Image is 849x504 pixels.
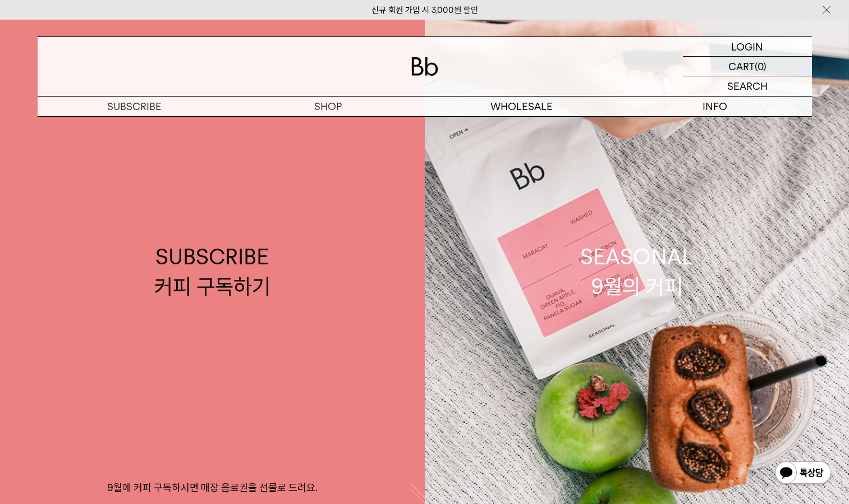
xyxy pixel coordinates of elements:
[774,460,832,487] img: 카카오톡 채널 1:1 채팅 버튼
[755,57,767,76] p: (0)
[231,97,425,116] a: SHOP
[425,97,618,116] p: WHOLESALE
[154,242,270,301] div: SUBSCRIBE 커피 구독하기
[728,57,755,76] p: CART
[38,97,231,116] a: SUBSCRIBE
[683,57,812,76] a: CART (0)
[727,76,768,96] p: SEARCH
[580,242,694,301] div: SEASONAL 9월의 커피
[411,57,438,76] img: 로고
[371,5,478,15] a: 신규 회원 가입 시 3,000원 할인
[618,97,812,116] p: INFO
[731,37,763,56] p: LOGIN
[683,37,812,57] a: LOGIN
